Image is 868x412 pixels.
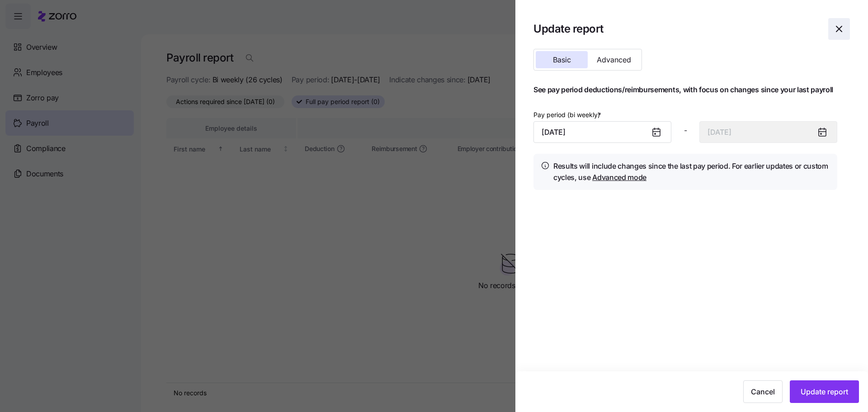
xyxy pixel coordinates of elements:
[533,22,821,36] h1: Update report
[553,161,830,183] h4: Results will include changes since the last pay period. For earlier updates or custom cycles, use
[553,56,571,63] span: Basic
[597,56,631,63] span: Advanced
[533,110,603,120] label: Pay period (bi weekly)
[533,121,671,143] input: Start date
[533,85,837,95] h1: See pay period deductions/reimbursements, with focus on changes since your last payroll
[684,125,687,136] span: -
[699,121,837,143] input: End date
[592,173,646,182] a: Advanced mode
